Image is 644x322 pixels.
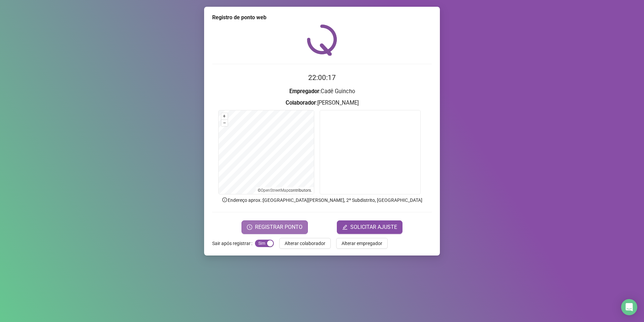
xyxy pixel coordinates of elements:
[222,197,228,203] span: info-circle
[286,100,316,106] strong: Colaborador
[350,223,397,231] span: SOLICITAR AJUSTE
[289,88,319,95] strong: Empregador
[621,299,637,315] div: Open Intercom Messenger
[258,188,312,193] li: © contributors.
[342,240,382,247] span: Alterar empregador
[337,220,402,234] button: editSOLICITAR AJUSTE
[336,238,388,249] button: Alterar empregador
[221,120,228,126] button: –
[241,220,308,234] button: REGISTRAR PONTO
[221,113,228,119] button: +
[212,87,432,96] h3: : Cadê Guincho
[308,74,336,82] time: 22:00:17
[342,224,348,230] span: edit
[212,196,432,204] p: Endereço aprox. : [GEOGRAPHIC_DATA][PERSON_NAME], 2º Subdistrito, [GEOGRAPHIC_DATA]
[307,24,337,56] img: QRPoint
[212,99,432,107] h3: : [PERSON_NAME]
[279,238,331,249] button: Alterar colaborador
[255,223,302,231] span: REGISTRAR PONTO
[285,240,325,247] span: Alterar colaborador
[247,224,252,230] span: clock-circle
[212,238,255,249] label: Sair após registrar
[212,14,432,22] div: Registro de ponto web
[261,188,289,193] a: OpenStreetMap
